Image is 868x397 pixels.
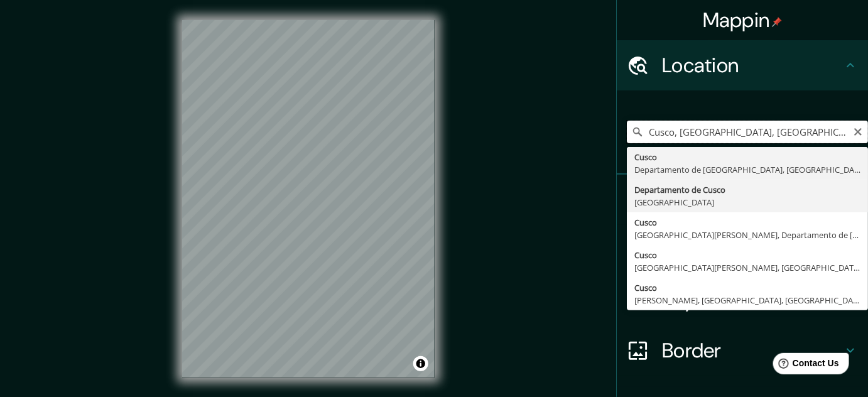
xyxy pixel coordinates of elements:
iframe: Help widget launcher [756,348,854,383]
div: Layout [617,275,868,325]
canvas: Map [182,20,435,378]
div: Style [617,225,868,275]
div: Departamento de Cusco [634,183,860,196]
div: Pins [617,175,868,225]
div: [GEOGRAPHIC_DATA][PERSON_NAME], Departamento de [GEOGRAPHIC_DATA], [GEOGRAPHIC_DATA] [634,229,860,241]
div: [GEOGRAPHIC_DATA] [634,196,860,209]
input: Pick your city or area [627,121,868,143]
div: Cusco [634,216,860,229]
div: Cusco [634,281,860,294]
div: [GEOGRAPHIC_DATA][PERSON_NAME], [GEOGRAPHIC_DATA][PERSON_NAME], [GEOGRAPHIC_DATA] [634,261,860,274]
img: pin-icon.png [772,17,782,27]
h4: Border [662,338,843,363]
div: Cusco [634,249,860,261]
h4: Mappin [703,8,783,33]
h4: Location [662,53,843,78]
div: Departamento de [GEOGRAPHIC_DATA], [GEOGRAPHIC_DATA] [634,163,860,176]
div: Cusco [634,151,860,163]
div: Border [617,325,868,376]
div: [PERSON_NAME], [GEOGRAPHIC_DATA], [GEOGRAPHIC_DATA] [634,294,860,307]
h4: Layout [662,288,843,313]
div: Location [617,40,868,90]
button: Clear [853,125,863,137]
button: Toggle attribution [413,356,428,371]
